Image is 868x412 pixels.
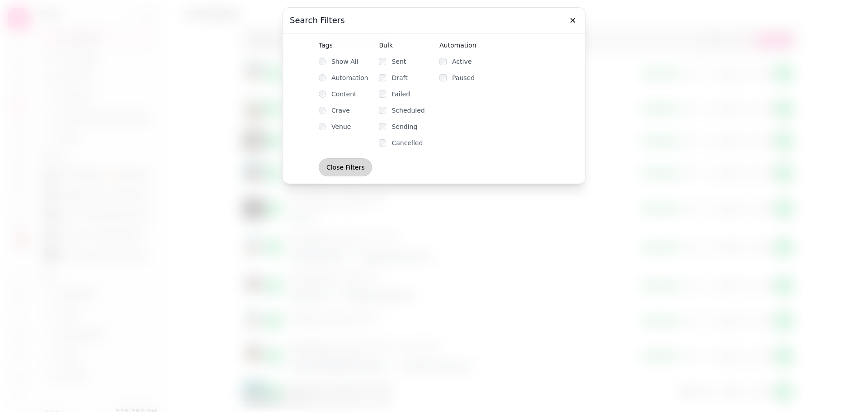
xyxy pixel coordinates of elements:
[439,41,476,50] legend: Automation
[319,41,333,50] legend: Tags
[392,106,429,115] label: Scheduled
[392,90,429,99] label: Failed
[319,158,373,176] button: Close Filters
[331,106,368,115] label: Crave
[331,57,368,66] label: Show All
[392,73,429,82] label: Draft
[392,57,429,66] label: Sent
[392,122,429,131] label: Sending
[379,41,392,50] legend: Bulk
[331,73,368,82] label: Automation
[331,122,368,131] label: Venue
[326,164,365,170] span: Close Filters
[392,138,429,147] label: Cancelled
[290,15,578,26] h3: Search Filters
[452,57,489,66] label: Active
[331,90,368,99] label: Content
[452,73,489,82] label: Paused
